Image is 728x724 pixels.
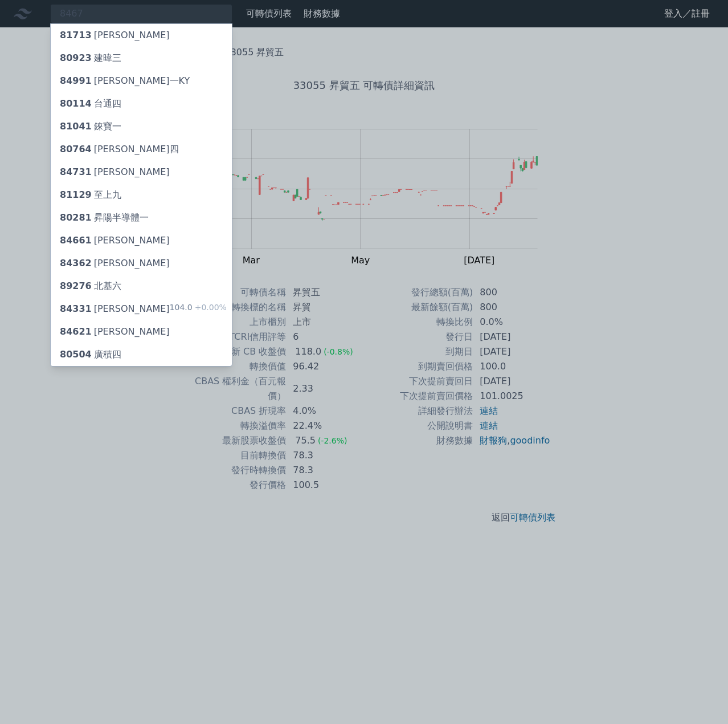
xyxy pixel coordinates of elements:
[60,29,170,42] div: [PERSON_NAME]
[60,74,190,88] div: [PERSON_NAME]一KY
[60,279,121,293] div: 北基六
[193,303,227,312] span: +0.00%
[60,165,170,179] div: [PERSON_NAME]
[60,257,170,270] div: [PERSON_NAME]
[170,302,227,316] div: 104.0
[51,343,232,366] a: 80504廣積四
[51,92,232,115] a: 80114台通四
[51,320,232,343] a: 84621[PERSON_NAME]
[51,298,232,320] a: 84331[PERSON_NAME] 104.0+0.00%
[60,212,92,223] span: 80281
[60,166,92,177] span: 84731
[60,326,92,337] span: 84621
[60,97,121,111] div: 台通四
[60,189,92,200] span: 81129
[60,52,92,63] span: 80923
[60,30,92,40] span: 81713
[51,161,232,184] a: 84731[PERSON_NAME]
[51,229,232,252] a: 84661[PERSON_NAME]
[51,275,232,298] a: 89276北基六
[60,349,92,360] span: 80504
[60,235,92,246] span: 84661
[60,98,92,109] span: 80114
[51,70,232,92] a: 84991[PERSON_NAME]一KY
[60,258,92,269] span: 84362
[60,51,121,65] div: 建暐三
[60,143,179,156] div: [PERSON_NAME]四
[60,75,92,86] span: 84991
[51,206,232,229] a: 80281昇陽半導體一
[60,303,92,314] span: 84331
[60,280,92,291] span: 89276
[60,188,121,202] div: 至上九
[51,24,232,47] a: 81713[PERSON_NAME]
[51,115,232,138] a: 81041錸寶一
[60,302,170,316] div: [PERSON_NAME]
[60,144,92,154] span: 80764
[51,252,232,275] a: 84362[PERSON_NAME]
[60,120,121,133] div: 錸寶一
[51,47,232,70] a: 80923建暐三
[51,138,232,161] a: 80764[PERSON_NAME]四
[60,211,149,225] div: 昇陽半導體一
[60,234,170,247] div: [PERSON_NAME]
[60,121,92,132] span: 81041
[60,348,121,361] div: 廣積四
[60,325,170,339] div: [PERSON_NAME]
[51,184,232,206] a: 81129至上九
